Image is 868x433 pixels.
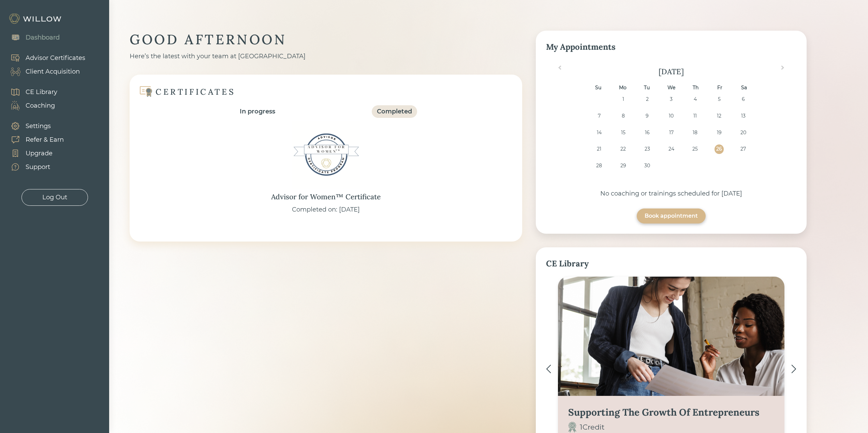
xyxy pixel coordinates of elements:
[26,122,51,131] div: Settings
[26,67,80,76] div: Client Acquisition
[619,161,628,170] div: Choose Monday, September 29th, 2025
[546,258,796,270] div: CE Library
[546,66,796,77] div: [DATE]
[691,95,700,104] div: Choose Thursday, September 4th, 2025
[26,88,57,97] div: CE Library
[739,83,749,92] div: Sa
[292,121,360,189] img: Advisor for Women™ Certificate Badge
[715,83,724,92] div: Fr
[643,111,652,121] div: Choose Tuesday, September 9th, 2025
[715,144,724,154] div: Choose Friday, September 26th, 2025
[691,83,700,92] div: Th
[594,83,603,92] div: Su
[594,128,604,137] div: Choose Sunday, September 14th, 2025
[3,51,85,65] a: Advisor Certificates
[715,111,724,121] div: Choose Friday, September 12th, 2025
[594,111,604,121] div: Choose Sunday, September 7th, 2025
[618,83,627,92] div: Mo
[26,33,60,42] div: Dashboard
[643,144,652,154] div: Choose Tuesday, September 23rd, 2025
[739,144,748,154] div: Choose Saturday, September 27th, 2025
[619,144,628,154] div: Choose Monday, September 22nd, 2025
[666,128,676,137] div: Choose Wednesday, September 17th, 2025
[26,149,53,158] div: Upgrade
[546,365,551,373] img: <
[666,83,676,92] div: We
[645,212,698,220] div: Book appointment
[26,53,85,63] div: Advisor Certificates
[691,144,700,154] div: Choose Thursday, September 25th, 2025
[3,99,57,112] a: Coaching
[26,101,55,110] div: Coaching
[715,95,724,104] div: Choose Friday, September 5th, 2025
[580,422,605,433] div: 1 Credit
[554,64,564,75] button: Previous Month
[594,161,604,170] div: Choose Sunday, September 28th, 2025
[26,135,64,144] div: Refer & Earn
[791,365,796,373] img: >
[642,83,651,92] div: Tu
[3,133,64,146] a: Refer & Earn
[292,205,360,214] div: Completed on: [DATE]
[130,52,522,61] div: Here’s the latest with your team at [GEOGRAPHIC_DATA]
[594,144,604,154] div: Choose Sunday, September 21st, 2025
[619,95,628,104] div: Choose Monday, September 1st, 2025
[691,128,700,137] div: Choose Thursday, September 18th, 2025
[130,31,522,48] div: GOOD AFTERNOON
[643,128,652,137] div: Choose Tuesday, September 16th, 2025
[271,191,381,202] div: Advisor for Women™ Certificate
[739,111,748,121] div: Choose Saturday, September 13th, 2025
[643,95,652,104] div: Choose Tuesday, September 2nd, 2025
[666,95,676,104] div: Choose Wednesday, September 3rd, 2025
[739,95,748,104] div: Choose Saturday, September 6th, 2025
[546,41,796,53] div: My Appointments
[9,13,63,24] img: Willow
[3,85,57,99] a: CE Library
[156,87,235,97] div: CERTIFICATES
[568,406,760,418] div: Supporting The Growth Of Entrepreneurs
[548,95,794,178] div: month 2025-09
[3,65,85,78] a: Client Acquisition
[26,163,50,172] div: Support
[666,144,676,154] div: Choose Wednesday, September 24th, 2025
[42,193,67,202] div: Log Out
[619,111,628,121] div: Choose Monday, September 8th, 2025
[691,111,700,121] div: Choose Thursday, September 11th, 2025
[739,128,748,137] div: Choose Saturday, September 20th, 2025
[3,146,64,160] a: Upgrade
[546,189,796,198] div: No coaching or trainings scheduled for [DATE]
[643,161,652,170] div: Choose Tuesday, September 30th, 2025
[3,119,64,133] a: Settings
[240,107,275,116] div: In progress
[3,31,60,44] a: Dashboard
[715,128,724,137] div: Choose Friday, September 19th, 2025
[377,107,412,116] div: Completed
[666,111,676,121] div: Choose Wednesday, September 10th, 2025
[778,64,789,75] button: Next Month
[619,128,628,137] div: Choose Monday, September 15th, 2025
